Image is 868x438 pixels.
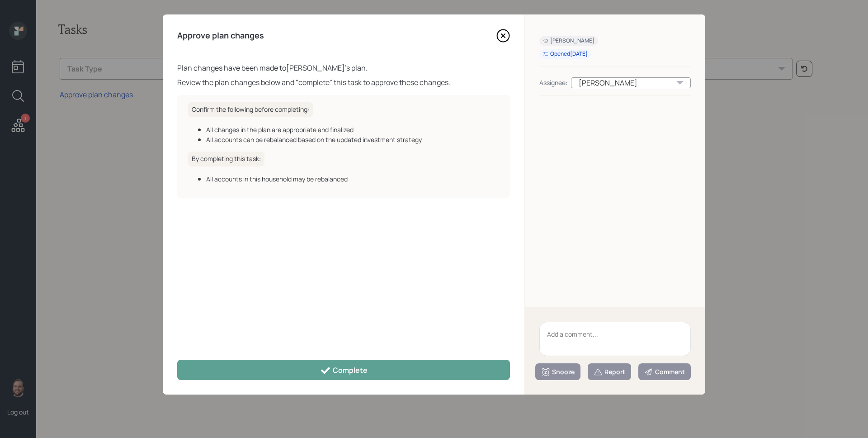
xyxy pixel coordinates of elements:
div: [PERSON_NAME] [571,77,691,88]
button: Snooze [535,363,580,380]
div: Report [594,367,625,376]
div: All changes in the plan are appropriate and finalized [206,125,499,134]
div: Review the plan changes below and "complete" this task to approve these changes. [177,77,510,88]
h6: Confirm the following before completing: [188,102,313,117]
button: Report [588,363,631,380]
div: All accounts in this household may be rebalanced [206,174,499,184]
div: Assignee: [539,78,567,87]
button: Comment [638,363,691,380]
div: Complete [320,365,368,376]
div: Snooze [541,367,575,376]
h6: By completing this task: [188,152,264,167]
div: Opened [DATE] [543,50,588,58]
h4: Approve plan changes [177,31,264,41]
button: Complete [177,360,510,380]
div: [PERSON_NAME] [543,37,594,45]
div: Comment [644,367,685,376]
div: Plan changes have been made to [PERSON_NAME] 's plan. [177,62,510,73]
div: All accounts can be rebalanced based on the updated investment strategy [206,135,499,144]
